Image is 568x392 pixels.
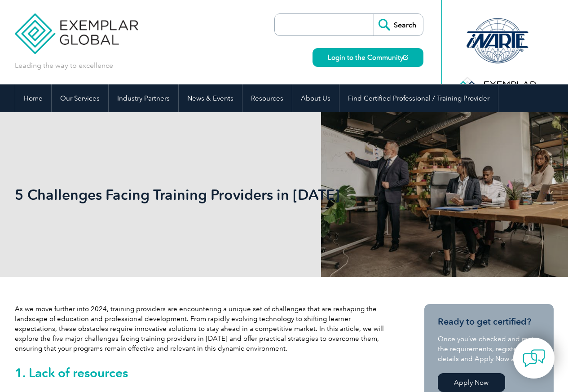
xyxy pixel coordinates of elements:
img: open_square.png [403,55,408,60]
a: Apply Now [438,373,505,392]
p: Once you’ve checked and met the requirements, register your details and Apply Now at [438,334,540,364]
a: Home [15,84,51,112]
a: Resources [242,84,292,112]
h3: Ready to get certified? [438,316,540,327]
a: Industry Partners [109,84,178,112]
a: Login to the Community [313,48,423,67]
img: contact-chat.png [523,347,545,370]
a: Our Services [52,84,108,112]
h2: 1. Lack of resources [15,366,392,380]
p: As we move further into 2024, training providers are encountering a unique set of challenges that... [15,304,392,353]
p: Leading the way to excellence [15,61,113,70]
h1: 5 Challenges Facing Training Providers in [DATE] [15,186,360,203]
input: Search [374,14,423,35]
a: About Us [292,84,339,112]
a: Find Certified Professional / Training Provider [339,84,498,112]
a: News & Events [179,84,242,112]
